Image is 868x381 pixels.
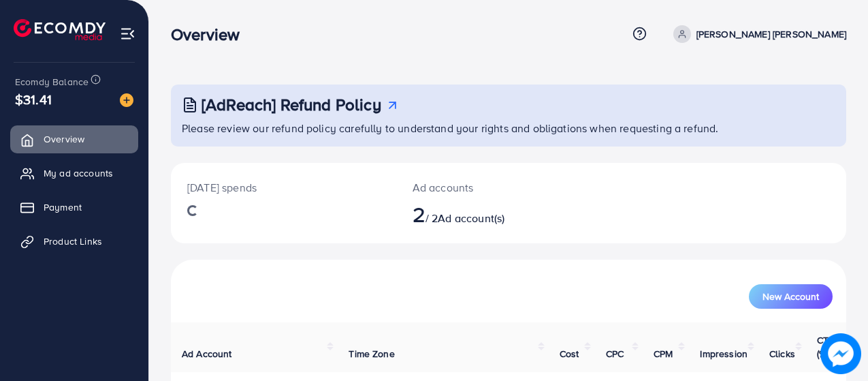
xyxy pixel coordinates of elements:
h2: / 2 [413,201,549,227]
img: menu [120,26,135,42]
span: 2 [413,198,425,230]
span: $31.41 [15,89,52,109]
span: New Account [762,292,819,301]
span: My ad accounts [44,166,113,180]
span: Ecomdy Balance [15,75,89,89]
a: My ad accounts [10,159,138,187]
button: New Account [749,284,833,309]
span: CPC [606,347,624,361]
img: image [820,333,861,374]
span: Payment [44,200,82,214]
p: Please review our refund policy carefully to understand your rights and obligations when requesti... [182,120,838,136]
span: Ad account(s) [438,211,504,226]
span: Clicks [769,347,795,361]
span: CTR (%) [817,333,835,361]
a: Overview [10,125,138,153]
h3: [AdReach] Refund Policy [202,95,381,115]
a: Payment [10,194,138,221]
h3: Overview [171,25,251,44]
p: [DATE] spends [187,179,380,196]
span: Overview [44,132,84,146]
span: CPM [654,347,673,361]
a: [PERSON_NAME] [PERSON_NAME] [668,25,846,43]
span: Time Zone [349,347,394,361]
span: Product Links [44,234,102,248]
span: Cost [560,347,579,361]
img: image [120,93,133,107]
p: Ad accounts [413,179,549,196]
a: Product Links [10,228,138,255]
span: Impression [700,347,748,361]
p: [PERSON_NAME] [PERSON_NAME] [696,26,846,42]
img: logo [14,19,106,40]
span: Ad Account [182,347,232,361]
